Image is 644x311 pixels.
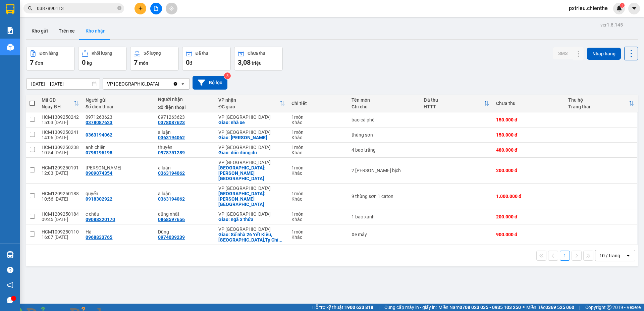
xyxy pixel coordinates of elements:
[352,104,417,109] div: Ghi chú
[438,304,521,311] span: Miền Nam
[158,229,212,235] div: Dũng
[291,101,345,106] div: Chi tiết
[135,3,146,14] button: plus
[42,129,79,135] div: HCM1309250241
[545,305,574,310] strong: 0369 525 060
[86,165,151,170] div: Thành Đạt
[86,145,151,150] div: anh chiến
[607,305,611,310] span: copyright
[218,145,284,150] div: VP [GEOGRAPHIC_DATA]
[352,132,417,138] div: thùng sơn
[87,60,92,66] span: kg
[496,232,562,237] div: 900.000 đ
[86,196,112,202] div: 0918302922
[86,217,115,222] div: 09088220170
[7,297,13,303] span: message
[218,217,284,222] div: Giao: ngã 3 thứa
[40,51,58,56] div: Đơn hàng
[218,114,284,120] div: VP [GEOGRAPHIC_DATA]
[291,120,345,125] div: Khác
[158,114,212,120] div: 0971263623
[26,47,75,71] button: Đơn hàng7đơn
[621,3,623,8] span: 1
[252,60,262,66] span: triệu
[86,191,151,196] div: quyến
[158,170,185,176] div: 0363194062
[215,95,288,112] th: Toggle SortBy
[7,267,13,273] span: question-circle
[7,251,14,258] img: warehouse-icon
[42,114,79,120] div: HCM1309250242
[600,21,623,29] div: ver 1.8.145
[7,27,14,34] img: solution-icon
[496,147,562,153] div: 480.000 đ
[150,3,162,14] button: file-add
[38,95,82,112] th: Toggle SortBy
[158,97,212,102] div: Người nhận
[158,217,185,222] div: 0868597656
[291,114,345,120] div: 1 món
[7,44,14,51] img: warehouse-icon
[30,58,34,66] span: 7
[173,81,178,87] svg: Clear value
[180,81,185,87] svg: open
[224,72,231,79] sup: 3
[158,135,185,140] div: 0363194062
[80,23,111,39] button: Kho nhận
[234,47,283,71] button: Chưa thu3,08 triệu
[158,120,185,125] div: 0378087623
[218,226,284,232] div: VP [GEOGRAPHIC_DATA]
[42,229,79,235] div: HCM1009250110
[193,76,227,90] button: Bộ lọc
[218,191,284,207] div: Giao: cao đức bắc ninh
[628,3,640,14] button: caret-down
[37,5,116,12] input: Tìm tên, số ĐT hoặc mã đơn
[158,211,212,217] div: dũng nhất
[599,252,620,259] div: 10 / trang
[291,196,345,202] div: Khác
[620,3,625,8] sup: 1
[352,147,417,153] div: 4 bao trắng
[86,235,112,240] div: 0968833765
[587,48,621,60] button: Nhập hàng
[42,217,79,222] div: 09:45 [DATE]
[352,194,417,199] div: 9 thùng sơn 1 caton
[190,60,192,66] span: đ
[218,232,284,243] div: Giao: Số nhà 26 Yết Kiêu,Phường Sao Đỏ,Tp Chí Linh Hải Dương
[158,150,185,155] div: 0978751289
[568,104,629,109] div: Trạng thái
[626,253,631,258] svg: open
[424,104,484,109] div: HTTT
[107,81,159,87] div: VP [GEOGRAPHIC_DATA]
[568,97,629,103] div: Thu hộ
[291,150,345,155] div: Khác
[526,304,574,311] span: Miền Bắc
[154,6,158,11] span: file-add
[218,211,284,217] div: VP [GEOGRAPHIC_DATA]
[186,58,190,66] span: 0
[218,104,279,109] div: ĐC giao
[92,51,112,56] div: Khối lượng
[42,97,73,103] div: Mã GD
[42,170,79,176] div: 12:03 [DATE]
[496,168,562,173] div: 200.000 đ
[312,304,373,311] span: Hỗ trợ kỹ thuật:
[6,4,14,14] img: logo-vxr
[424,97,484,103] div: Đã thu
[218,186,284,191] div: VP [GEOGRAPHIC_DATA]
[42,191,79,196] div: HCM1209250188
[182,47,231,71] button: Đã thu0đ
[169,6,174,11] span: aim
[352,168,417,173] div: 2 thùng sơn+ bịch
[553,47,573,59] button: SMS
[496,194,562,199] div: 1.000.000 đ
[86,150,112,155] div: 0798195198
[117,6,121,10] span: close-circle
[158,105,212,110] div: Số điện thoại
[352,117,417,122] div: bao cà phê
[42,120,79,125] div: 15:03 [DATE]
[82,58,86,66] span: 0
[7,282,13,288] span: notification
[86,114,151,120] div: 0971263623
[42,211,79,217] div: HCM1209250184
